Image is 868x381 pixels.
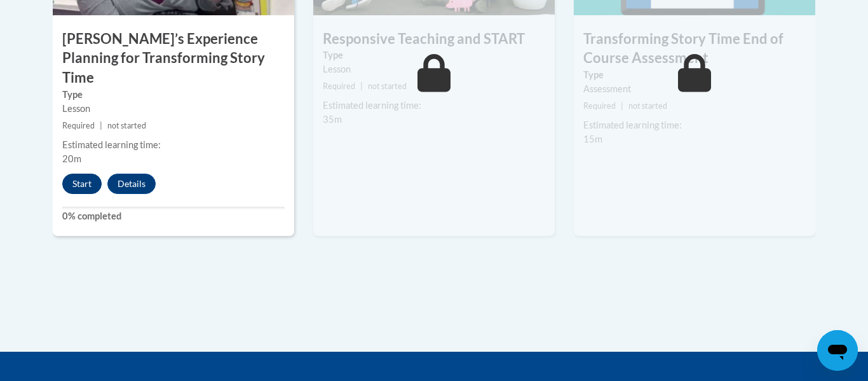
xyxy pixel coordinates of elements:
span: 35m [323,114,342,125]
span: Required [323,81,355,91]
span: 20m [62,153,81,164]
iframe: Button to launch messaging window [817,330,858,371]
span: not started [628,101,667,111]
label: Type [62,88,285,102]
span: Required [583,101,616,111]
div: Lesson [323,62,545,76]
span: Required [62,121,95,130]
h3: Transforming Story Time End of Course Assessment [574,29,815,69]
span: | [621,101,623,111]
div: Estimated learning time: [62,138,285,152]
span: | [100,121,102,130]
button: Details [107,174,156,194]
div: Estimated learning time: [323,99,545,113]
label: 0% completed [62,209,285,223]
span: 15m [583,134,602,144]
span: | [360,81,363,91]
div: Estimated learning time: [583,118,806,132]
label: Type [323,48,545,62]
div: Lesson [62,102,285,116]
span: not started [107,121,146,130]
div: Assessment [583,82,806,96]
h3: Responsive Teaching and START [313,29,555,49]
h3: [PERSON_NAME]’s Experience Planning for Transforming Story Time [53,29,294,88]
label: Type [583,68,806,82]
button: Start [62,174,102,194]
span: not started [368,81,407,91]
